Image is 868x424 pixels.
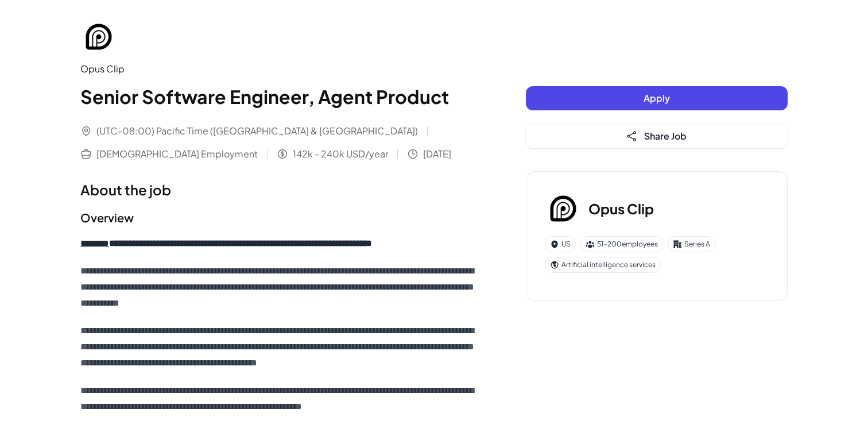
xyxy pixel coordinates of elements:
h1: Senior Software Engineer, Agent Product [80,83,480,110]
h3: Opus Clip [588,198,654,219]
div: Series A [668,236,715,252]
h2: Overview [80,209,480,226]
img: Op [80,18,117,55]
div: 51-200 employees [580,236,663,252]
div: US [545,236,576,252]
button: Share Job [526,124,788,148]
span: [DEMOGRAPHIC_DATA] Employment [96,147,258,161]
span: Share Job [644,130,687,142]
span: (UTC-08:00) Pacific Time ([GEOGRAPHIC_DATA] & [GEOGRAPHIC_DATA]) [96,124,418,138]
div: Artificial intelligence services [545,257,661,273]
span: Apply [644,92,670,104]
h1: About the job [80,179,480,200]
img: Op [545,190,582,227]
span: 142k - 240k USD/year [293,147,388,161]
span: [DATE] [423,147,451,161]
button: Apply [526,86,788,110]
div: Opus Clip [80,62,480,76]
